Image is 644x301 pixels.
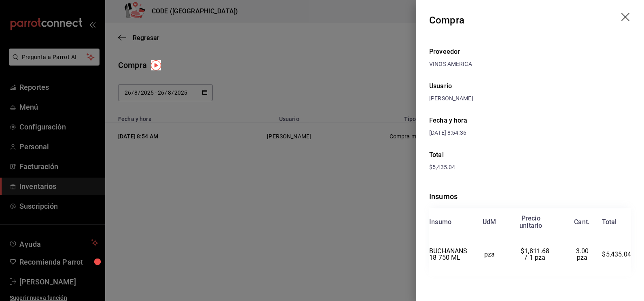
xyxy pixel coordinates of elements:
div: Usuario [429,81,631,91]
td: pza [471,236,508,273]
div: Insumo [429,218,451,226]
div: VINOS AMERICA [429,60,631,68]
div: Proveedor [429,47,631,57]
span: $5,435.04 [602,250,631,258]
div: Total [602,218,616,226]
button: drag [621,13,631,23]
div: UdM [483,218,496,226]
td: BUCHANANS 18 750 ML [429,236,471,273]
div: Total [429,150,631,160]
div: [DATE] 8:54:36 [429,129,530,137]
span: 3.00 pza [576,247,591,261]
span: $1,811.68 / 1 pza [521,247,551,261]
div: Fecha y hora [429,116,530,125]
img: Tooltip marker [151,60,161,70]
div: Compra [429,13,464,28]
div: Cant. [574,218,589,226]
div: Insumos [429,191,631,202]
span: $5,435.04 [429,164,455,170]
div: [PERSON_NAME] [429,94,631,103]
div: Precio unitario [519,215,542,229]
